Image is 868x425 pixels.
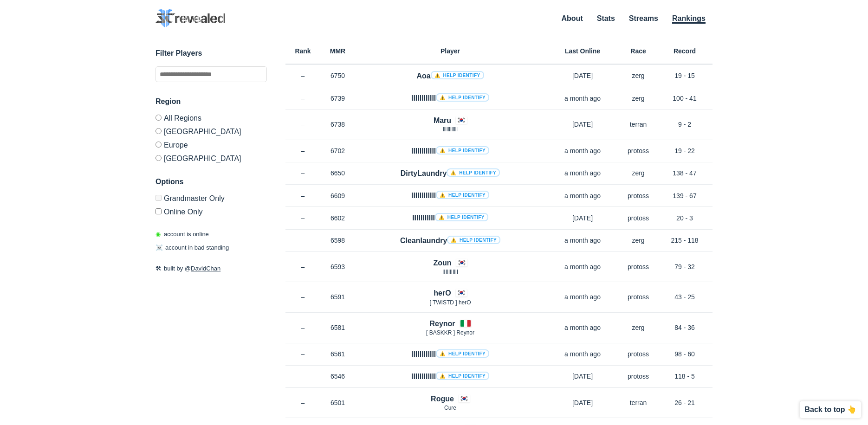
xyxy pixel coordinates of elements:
[436,372,489,380] a: ⚠️ Help identify
[447,236,500,244] a: ⚠️ Help identify
[620,191,657,200] p: protoss
[411,349,489,360] h4: llllllllllll
[320,213,355,223] p: 6602
[320,398,355,407] p: 6501
[429,318,455,329] h4: Reynor
[320,48,355,54] h6: MMR
[629,14,658,22] a: Streams
[657,323,713,332] p: 84 - 36
[320,372,355,381] p: 6546
[355,48,545,54] h6: Player
[434,115,451,126] h4: Maru
[411,190,489,201] h4: llllllllllll
[545,323,620,332] p: a month ago
[657,168,713,178] p: 138 - 47
[442,269,458,275] span: IIIIllIIllI
[411,146,489,156] h4: llllllllllll
[620,398,657,407] p: terran
[657,236,713,245] p: 215 - 118
[155,205,267,216] label: Only show accounts currently laddering
[285,168,320,178] p: –
[320,262,355,271] p: 6593
[401,168,500,179] h4: DirtyLaundry
[657,146,713,155] p: 19 - 22
[285,191,320,200] p: –
[285,372,320,381] p: –
[545,71,620,80] p: [DATE]
[155,151,267,162] label: [GEOGRAPHIC_DATA]
[155,176,267,187] h3: Options
[426,329,474,336] span: [ BASKKR ] Reynor
[155,244,163,251] span: ☠️
[285,236,320,245] p: –
[443,126,458,133] span: llllllllllll
[436,191,489,199] a: ⚠️ Help identify
[400,235,500,246] h4: Cleanlaundry
[436,349,489,358] a: ⚠️ Help identify
[155,208,162,214] input: Online Only
[436,146,489,155] a: ⚠️ Help identify
[155,195,162,201] input: Grandmaster Only
[620,213,657,223] p: protoss
[545,94,620,103] p: a month ago
[320,323,355,332] p: 6581
[155,264,267,273] p: built by @
[545,262,620,271] p: a month ago
[545,236,620,245] p: a month ago
[545,191,620,200] p: a month ago
[320,120,355,129] p: 6738
[155,48,267,59] h3: Filter Players
[285,120,320,129] p: –
[620,48,657,54] h6: Race
[620,94,657,103] p: zerg
[545,292,620,302] p: a month ago
[562,14,583,22] a: About
[285,94,320,103] p: –
[320,71,355,80] p: 6750
[434,288,451,298] h4: herO
[285,292,320,302] p: –
[416,71,484,81] h4: Aoa
[320,191,355,200] p: 6609
[155,124,267,138] label: [GEOGRAPHIC_DATA]
[620,71,657,80] p: zerg
[804,406,856,413] p: Back to top 👆
[320,236,355,245] p: 6598
[155,195,267,205] label: Only Show accounts currently in Grandmaster
[657,398,713,407] p: 26 - 21
[545,146,620,155] p: a month ago
[657,191,713,200] p: 139 - 67
[657,120,713,129] p: 9 - 2
[191,265,220,272] a: DavidChan
[155,231,161,238] span: ◉
[657,349,713,359] p: 98 - 60
[545,213,620,223] p: [DATE]
[320,349,355,359] p: 6561
[545,120,620,129] p: [DATE]
[411,93,489,103] h4: llllllllllll
[155,138,267,151] label: Europe
[620,120,657,129] p: terran
[320,292,355,302] p: 6591
[597,14,615,22] a: Stats
[155,230,209,239] p: account is online
[672,14,706,24] a: Rankings
[431,393,454,404] h4: Rogue
[447,168,500,177] a: ⚠️ Help identify
[620,262,657,271] p: protoss
[285,349,320,359] p: –
[155,265,162,272] span: 🛠
[429,299,471,306] span: [ TWISTD ] herO
[155,243,229,252] p: account in bad standing
[444,405,456,411] span: Cure
[431,71,484,79] a: ⚠️ Help identify
[155,155,162,161] input: [GEOGRAPHIC_DATA]
[412,212,488,223] h4: IIIIllIIIII
[285,323,320,332] p: –
[285,398,320,407] p: –
[545,398,620,407] p: [DATE]
[620,236,657,245] p: zerg
[285,262,320,271] p: –
[545,372,620,381] p: [DATE]
[620,168,657,178] p: zerg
